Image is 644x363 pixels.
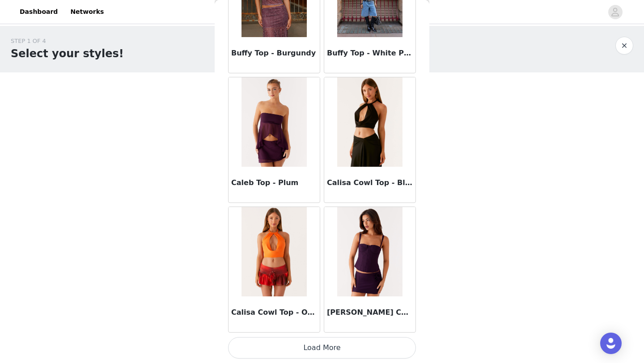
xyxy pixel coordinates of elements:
h3: Calisa Cowl Top - Black [327,177,413,188]
img: Calisa Cowl Top - Black [337,77,402,167]
div: avatar [611,5,619,19]
img: Caleb Top - Plum [241,77,306,167]
div: Open Intercom Messenger [600,333,622,354]
img: Campbell Corset Top - Plum [337,207,402,296]
h3: Calisa Cowl Top - Orange [231,307,317,318]
h3: Buffy Top - White Polkadot [327,48,413,59]
a: Networks [65,2,109,22]
h3: Caleb Top - Plum [231,177,317,188]
button: Load More [228,337,416,359]
img: Calisa Cowl Top - Orange [241,207,306,296]
h3: Buffy Top - Burgundy [231,48,317,59]
h1: Select your styles! [11,46,124,62]
h3: [PERSON_NAME] Corset Top - Plum [327,307,413,318]
div: STEP 1 OF 4 [11,37,124,46]
a: Dashboard [14,2,63,22]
